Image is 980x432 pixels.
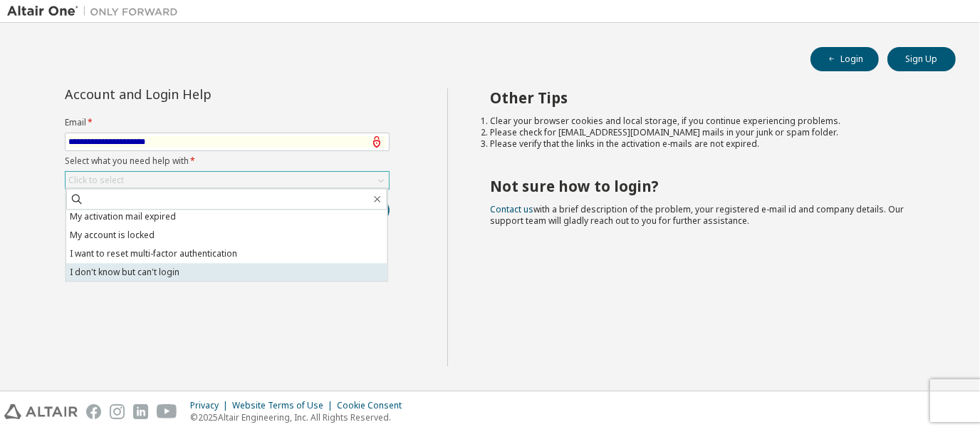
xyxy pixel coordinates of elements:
[65,155,390,167] label: Select what you need help with
[491,203,905,227] span: with a brief description of the problem, your registered e-mail id and company details. Our suppo...
[887,47,956,71] button: Sign Up
[65,117,390,128] label: Email
[491,138,931,150] li: Please verify that the links in the activation e-mails are not expired.
[491,115,931,127] li: Clear your browser cookies and local storage, if you continue experiencing problems.
[65,88,325,100] div: Account and Login Help
[190,411,410,423] p: © 2025 Altair Engineering, Inc. All Rights Reserved.
[110,404,125,419] img: instagram.svg
[68,175,124,186] div: Click to select
[66,172,389,189] div: Click to select
[232,400,337,411] div: Website Terms of Use
[4,404,78,419] img: altair_logo.svg
[86,404,101,419] img: facebook.svg
[66,207,387,226] li: My activation mail expired
[491,203,534,215] a: Contact us
[133,404,148,419] img: linkedin.svg
[491,88,931,107] h2: Other Tips
[190,400,232,411] div: Privacy
[7,4,185,19] img: Altair One
[491,177,931,195] h2: Not sure how to login?
[810,47,879,71] button: Login
[157,404,177,419] img: youtube.svg
[337,400,410,411] div: Cookie Consent
[491,127,931,138] li: Please check for [EMAIL_ADDRESS][DOMAIN_NAME] mails in your junk or spam folder.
